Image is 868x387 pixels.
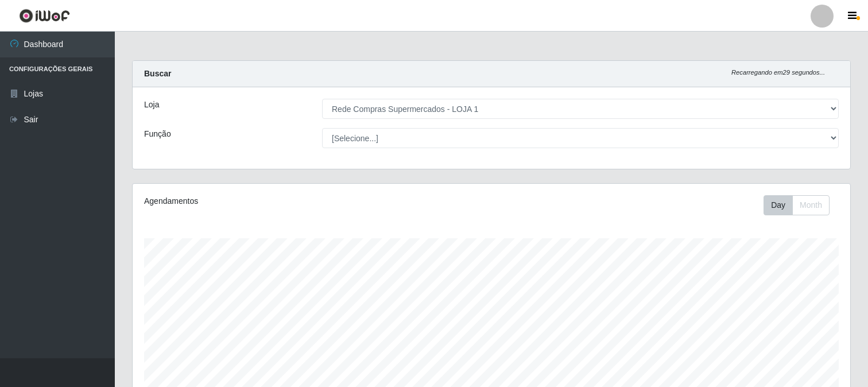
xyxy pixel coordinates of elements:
div: Agendamentos [144,195,424,207]
label: Função [144,128,171,140]
strong: Buscar [144,69,171,78]
img: CoreUI Logo [19,9,70,23]
label: Loja [144,99,159,111]
i: Recarregando em 29 segundos... [731,69,825,76]
div: First group [764,195,830,215]
div: Toolbar with button groups [764,195,839,215]
button: Day [764,195,793,215]
button: Month [792,195,830,215]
